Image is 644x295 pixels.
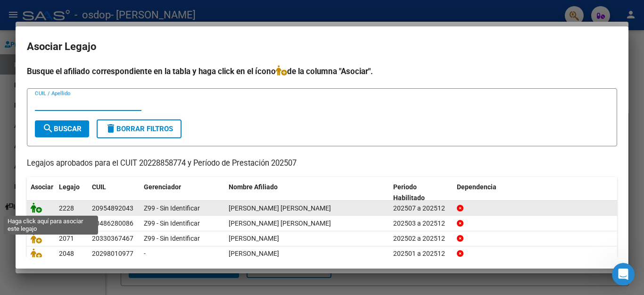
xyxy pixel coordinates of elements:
span: Z99 - Sin Identificar [144,219,200,227]
span: FORCINITI JAVIER ADRIAN [229,250,279,257]
h4: Busque el afiliado correspondiente en la tabla y haga click en el ícono de la columna "Asociar". [27,65,617,77]
span: Nombre Afiliado [229,183,278,191]
div: 202501 a 202512 [393,248,449,259]
mat-icon: search [42,123,54,134]
span: Buscar [42,125,82,133]
div: 20486280086 [92,218,133,229]
span: 2071 [59,235,74,242]
span: Gerenciador [144,183,181,191]
div: 202503 a 202512 [393,218,449,229]
span: 2118 [59,219,74,227]
datatable-header-cell: Periodo Habilitado [389,177,453,208]
span: - [144,250,146,257]
span: SCHERZ HERNAN ARIEL [229,235,279,242]
div: 20954892043 [92,203,133,214]
datatable-header-cell: Gerenciador [140,177,225,208]
div: 20298010977 [92,248,133,259]
datatable-header-cell: Nombre Afiliado [225,177,389,208]
button: Borrar Filtros [97,119,182,138]
span: CABRERA RIOS LUCA SANTINO [229,219,331,227]
span: Asociar [31,183,53,191]
h2: Asociar Legajo [27,38,617,56]
datatable-header-cell: CUIL [88,177,140,208]
span: Periodo Habilitado [393,183,425,202]
mat-icon: delete [105,123,116,134]
span: 2228 [59,204,74,212]
div: 202502 a 202512 [393,233,449,244]
div: 20330367467 [92,233,133,244]
div: 202507 a 202512 [393,203,449,214]
span: AMAYA MENDEZ FRANKLIN MARTIN [229,204,331,212]
span: CUIL [92,183,106,191]
span: Z99 - Sin Identificar [144,204,200,212]
p: Legajos aprobados para el CUIT 20228858774 y Período de Prestación 202507 [27,158,617,169]
iframe: Intercom live chat [612,263,635,286]
datatable-header-cell: Dependencia [453,177,618,208]
datatable-header-cell: Legajo [55,177,88,208]
span: 2048 [59,250,74,257]
span: Z99 - Sin Identificar [144,235,200,242]
button: Buscar [35,120,89,137]
span: Dependencia [457,183,496,191]
datatable-header-cell: Asociar [27,177,55,208]
span: Legajo [59,183,80,191]
span: Borrar Filtros [105,125,173,133]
